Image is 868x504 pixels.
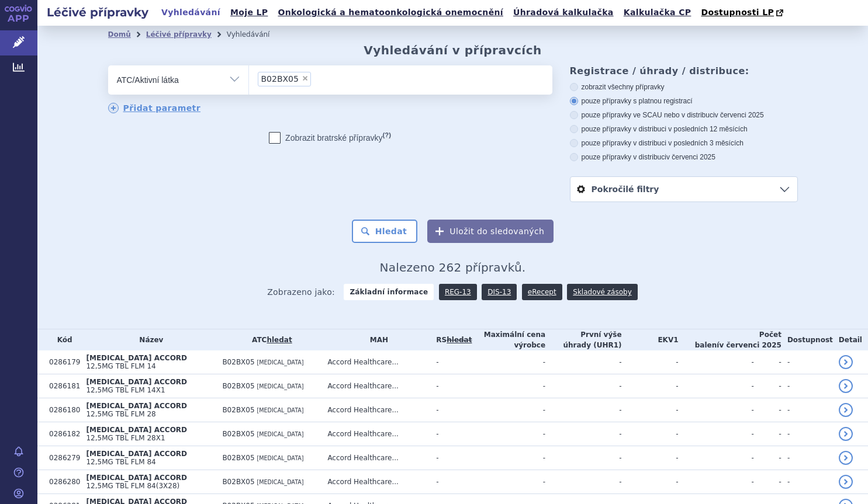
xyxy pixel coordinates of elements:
[269,132,391,144] label: Zobrazit bratrské přípravky
[570,177,797,201] a: Pokročilé filtry
[427,220,554,243] button: Uložit do sledovaných
[622,422,679,446] td: -
[43,398,80,422] td: 0286180
[222,406,254,414] span: B02BX05
[622,470,679,494] td: -
[781,329,833,350] th: Dostupnost
[222,358,254,366] span: B02BX05
[622,329,679,350] th: EKV1
[352,220,418,243] button: Hledat
[302,75,309,82] span: ×
[364,43,542,57] h2: Vyhledávání v přípravcích
[622,398,679,422] td: -
[545,398,622,422] td: -
[257,455,303,461] span: [MEDICAL_DATA]
[570,110,798,120] label: pouze přípravky ve SCAU nebo v distribuci
[86,410,155,418] span: 12,5MG TBL FLM 28
[321,446,430,470] td: Accord Healthcare...
[622,446,679,470] td: -
[321,374,430,398] td: Accord Healthcare...
[43,374,80,398] td: 0286181
[701,8,774,17] span: Dostupnosti LP
[314,71,321,86] input: B02BX05
[679,374,754,398] td: -
[754,422,781,446] td: -
[380,260,526,274] span: Nalezeno 262 přípravků.
[321,398,430,422] td: Accord Healthcare...
[86,386,165,394] span: 12,5MG TBL FLM 14X1
[545,422,622,446] td: -
[545,470,622,494] td: -
[622,350,679,374] td: -
[430,446,472,470] td: -
[257,431,303,437] span: [MEDICAL_DATA]
[472,422,545,446] td: -
[754,446,781,470] td: -
[570,65,798,77] h3: Registrace / úhrady / distribuce:
[108,103,201,113] a: Přidat parametr
[472,398,545,422] td: -
[86,434,165,442] span: 12,5MG TBL FLM 28X1
[43,422,80,446] td: 0286182
[839,403,853,417] a: detail
[522,284,562,300] a: eRecept
[86,458,155,466] span: 12,5MG TBL FLM 84
[839,427,853,441] a: detail
[86,482,179,490] span: 12,5MG TBL FLM 84(3X28)
[222,454,254,462] span: B02BX05
[86,378,187,386] span: [MEDICAL_DATA] ACCORD
[754,374,781,398] td: -
[472,329,545,350] th: Maximální cena výrobce
[227,26,285,43] li: Vyhledávání
[430,350,472,374] td: -
[43,446,80,470] td: 0286279
[430,329,472,350] th: RS
[472,350,545,374] td: -
[679,350,754,374] td: -
[222,382,254,390] span: B02BX05
[754,470,781,494] td: -
[430,398,472,422] td: -
[430,422,472,446] td: -
[43,329,80,350] th: Kód
[570,96,798,106] label: pouze přípravky s platnou registrací
[86,450,187,458] span: [MEDICAL_DATA] ACCORD
[719,341,781,349] span: v červenci 2025
[570,124,798,134] label: pouze přípravky v distribuci v posledních 12 měsících
[567,284,637,300] a: Skladové zásoby
[622,374,679,398] td: -
[430,374,472,398] td: -
[781,470,833,494] td: -
[257,407,303,413] span: [MEDICAL_DATA]
[86,474,187,482] span: [MEDICAL_DATA] ACCORD
[781,422,833,446] td: -
[86,354,187,362] span: [MEDICAL_DATA] ACCORD
[447,336,472,344] del: hledat
[267,284,335,300] span: Zobrazeno jako:
[80,329,216,350] th: Název
[274,5,507,20] a: Onkologická a hematoonkologická onemocnění
[257,479,303,485] span: [MEDICAL_DATA]
[679,329,781,350] th: Počet balení
[146,30,212,39] a: Léčivé přípravky
[261,75,299,83] span: B02BX05
[839,355,853,369] a: detail
[86,402,187,410] span: [MEDICAL_DATA] ACCORD
[679,446,754,470] td: -
[321,350,430,374] td: Accord Healthcare...
[781,446,833,470] td: -
[620,5,695,20] a: Kalkulačka CP
[482,284,517,300] a: DIS-13
[754,350,781,374] td: -
[781,398,833,422] td: -
[227,5,271,20] a: Moje LP
[545,374,622,398] td: -
[430,470,472,494] td: -
[37,4,158,20] h2: Léčivé přípravky
[86,426,187,434] span: [MEDICAL_DATA] ACCORD
[781,374,833,398] td: -
[222,478,254,486] span: B02BX05
[472,374,545,398] td: -
[222,430,254,438] span: B02BX05
[697,5,789,21] a: Dostupnosti LP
